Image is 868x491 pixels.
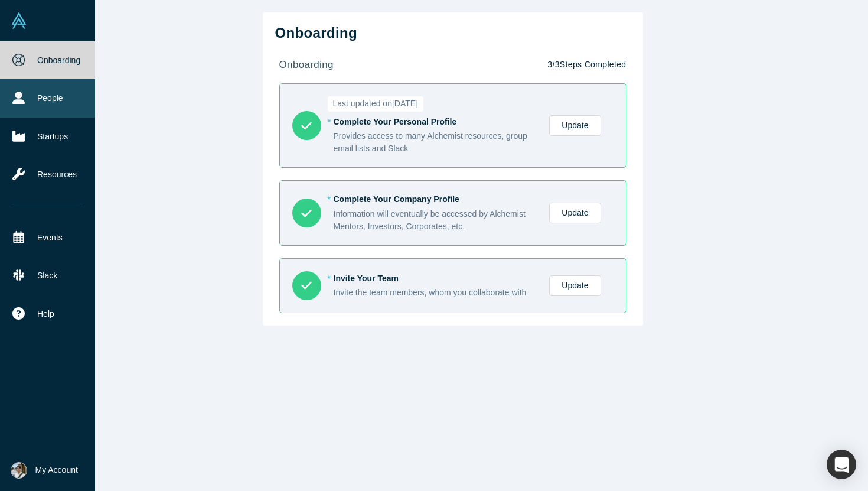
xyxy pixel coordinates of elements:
[549,203,601,223] a: Update
[547,58,626,71] p: 3 / 3 Steps Completed
[37,308,54,320] span: Help
[11,462,78,479] button: My Account
[549,275,601,296] a: Update
[334,130,537,155] div: Provides access to many Alchemist resources, group email lists and Slack
[334,287,537,299] div: Invite the team members, whom you collaborate with
[279,59,334,70] strong: onboarding
[549,115,601,136] a: Update
[11,12,27,29] img: Alchemist Vault Logo
[35,464,78,476] span: My Account
[11,462,27,479] img: Adil Uderbekov's Account
[334,272,537,285] div: Invite Your Team
[334,193,537,206] div: Complete Your Company Profile
[328,96,424,112] span: Last updated on [DATE]
[334,208,537,233] div: Information will eventually be accessed by Alchemist Mentors, Investors, Corporates, etc.
[275,25,631,42] h2: Onboarding
[334,116,537,128] div: Complete Your Personal Profile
